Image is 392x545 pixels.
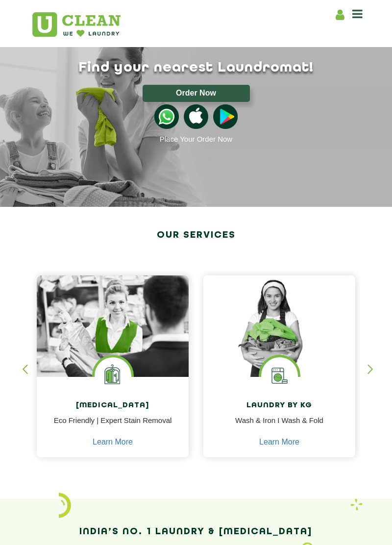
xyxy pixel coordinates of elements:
[203,275,355,377] img: a girl with laundry basket
[154,104,179,129] img: whatsappicon.png
[59,493,71,518] img: icon_2.png
[44,401,181,410] h4: [MEDICAL_DATA]
[184,104,208,129] img: apple-icon.png
[261,357,298,394] img: laundry washing machine
[259,438,299,446] a: Learn More
[44,415,181,437] p: Eco Friendly | Expert Stain Removal
[350,498,363,511] img: Laundry wash and iron
[32,226,360,244] h2: Our Services
[32,12,121,37] img: UClean Laundry and Dry Cleaning
[143,85,250,102] button: Order Now
[213,104,238,129] img: playstoreicon.png
[160,135,232,143] a: Place Your Order Now
[24,60,367,76] h1: Find your nearest Laundromat!
[95,357,131,394] img: Laundry Services near me
[37,275,189,398] img: Drycleaners near me
[93,438,133,446] a: Learn More
[211,415,348,437] p: Wash & Iron I Wash & Fold
[211,401,348,410] h4: Laundry by Kg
